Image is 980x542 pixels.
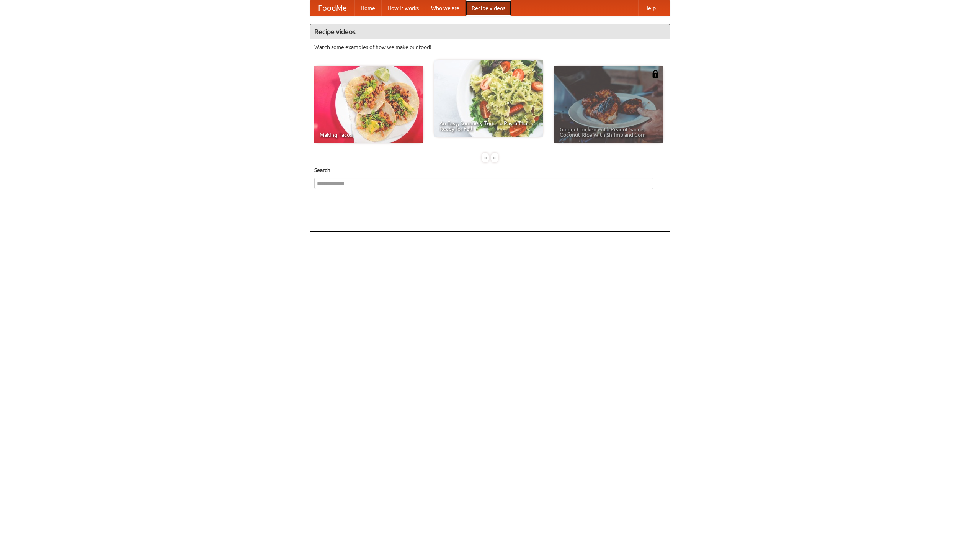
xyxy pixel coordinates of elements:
div: » [491,153,498,162]
span: An Easy, Summery Tomato Pasta That's Ready for Fall [439,121,537,131]
span: Making Tacos [320,132,418,138]
a: Help [638,0,662,16]
a: Who we are [425,0,465,16]
a: Home [354,0,381,16]
h4: Recipe videos [310,24,670,39]
a: How it works [381,0,425,16]
a: An Easy, Summery Tomato Pasta That's Ready for Fall [434,60,543,137]
img: 483408.png [652,70,659,78]
a: Recipe videos [465,0,511,16]
a: Making Tacos [314,66,423,143]
div: « [482,153,489,162]
a: FoodMe [310,0,354,16]
h5: Search [314,166,666,174]
p: Watch some examples of how we make our food! [314,43,666,51]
